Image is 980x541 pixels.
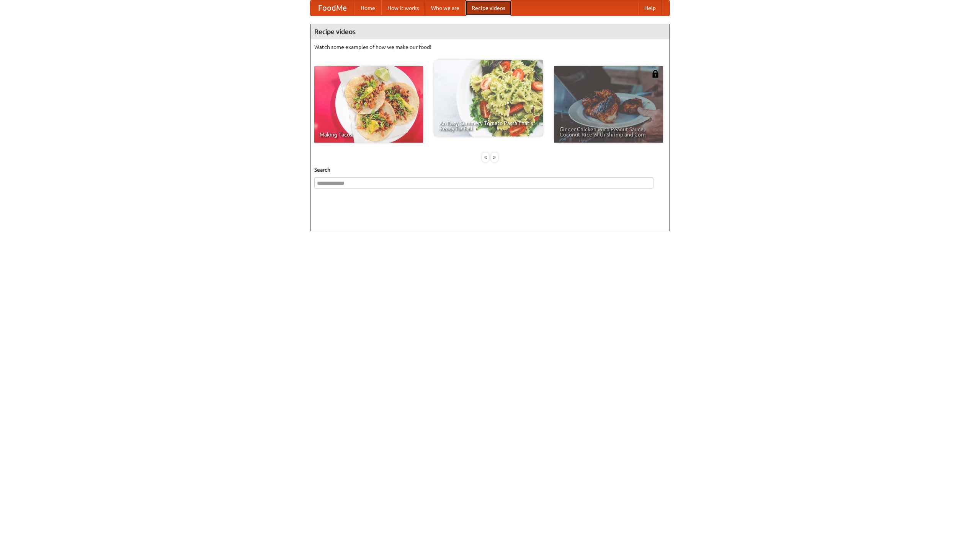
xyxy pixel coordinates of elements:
div: « [482,153,489,162]
a: Making Tacos [314,66,423,143]
a: FoodMe [310,0,354,16]
a: Who we are [425,0,465,16]
div: » [491,153,498,162]
h5: Search [314,166,666,174]
span: Making Tacos [320,132,418,137]
a: Recipe videos [465,0,511,16]
img: 483408.png [652,70,659,78]
a: Help [638,0,662,16]
a: How it works [381,0,425,16]
span: An Easy, Summery Tomato Pasta That's Ready for Fall [439,120,537,131]
a: An Easy, Summery Tomato Pasta That's Ready for Fall [434,60,543,136]
a: Home [354,0,381,16]
p: Watch some examples of how we make our food! [314,43,666,51]
h4: Recipe videos [310,24,670,39]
